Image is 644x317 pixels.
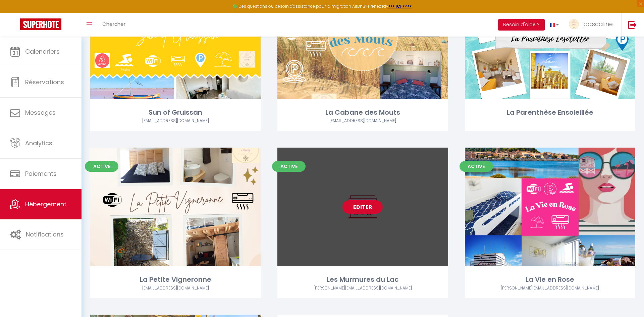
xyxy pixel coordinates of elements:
div: Airbnb [465,285,635,292]
a: Editer [342,200,383,214]
span: pascaline [583,20,613,28]
img: logout [628,20,637,29]
div: La Petite Vigneronne [90,274,261,285]
div: Airbnb [277,118,448,124]
a: >>> ICI <<<< [388,3,412,9]
div: Airbnb [277,285,448,292]
span: Activé [460,161,493,172]
span: Chercher [102,20,125,28]
img: ... [569,19,579,29]
div: La Vie en Rose [465,274,635,285]
a: ... pascaline [564,13,621,37]
span: Analytics [25,139,52,147]
span: Calendriers [25,47,60,56]
a: Chercher [97,13,130,37]
div: Sun of Gruissan [90,107,261,118]
span: Paiements [25,169,57,178]
span: Activé [272,161,306,172]
div: La Cabane des Mouts [277,107,448,118]
span: Activé [85,161,118,172]
div: Airbnb [90,285,261,292]
span: Réservations [25,78,64,86]
div: La Parenthèse Ensoleillée [465,107,635,118]
span: Messages [25,108,56,117]
img: Super Booking [20,18,61,30]
div: Les Murmures du Lac [277,274,448,285]
div: Airbnb [90,118,261,124]
button: Besoin d'aide ? [498,19,545,31]
span: Hébergement [25,200,66,208]
span: Notifications [26,230,64,239]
